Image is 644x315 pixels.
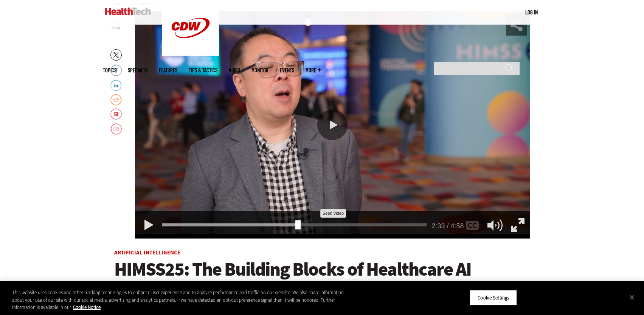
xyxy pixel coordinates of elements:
[105,8,151,15] img: Home
[128,67,147,73] span: Specialty
[12,289,354,311] div: This website uses cookies and other tracking technologies to enhance user experience and to analy...
[251,67,268,73] a: MonITor
[317,110,348,140] div: Play or Pause Video
[525,9,538,16] a: Log in
[484,214,506,235] div: Mute
[306,67,321,73] span: More
[624,289,640,306] button: Close
[135,11,530,239] div: Video viewer
[229,67,240,73] a: Video
[162,50,219,58] a: CDW
[280,67,294,73] a: Events
[73,304,101,310] a: More information about your privacy
[470,290,517,306] button: Cookie Settings
[138,214,159,235] div: Play
[295,220,301,229] div: Seek Video
[159,67,177,73] a: Features
[462,214,483,235] div: Enable Closed Captioning
[189,67,217,73] a: Tips & Tactics
[114,249,180,256] a: Artificial Intelligence
[103,67,116,73] span: Topics
[432,222,459,230] div: 2:33 / 4:58
[114,257,471,301] span: HIMSS25: The Building Blocks of Healthcare AI Success
[525,8,538,16] div: User menu
[507,214,528,235] div: Full Screen
[135,11,530,239] div: video is unmuted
